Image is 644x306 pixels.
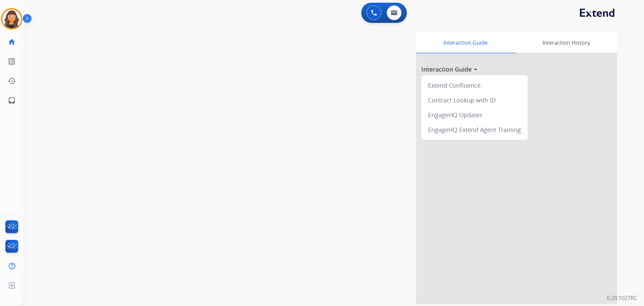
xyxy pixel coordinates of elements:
[8,38,16,46] mat-icon: home
[424,107,525,122] div: EngageHQ Updates
[515,32,617,53] div: Interaction History
[424,93,525,107] div: Contract Lookup with ID
[607,294,637,302] p: 0.20.1027RC
[8,57,16,65] mat-icon: list_alt
[2,9,21,28] img: avatar
[424,78,525,93] div: Extend Confluence
[424,122,525,137] div: EngageHQ Extend Agent Training
[8,96,16,104] mat-icon: inbox
[416,32,515,53] div: Interaction Guide
[8,77,16,85] mat-icon: history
